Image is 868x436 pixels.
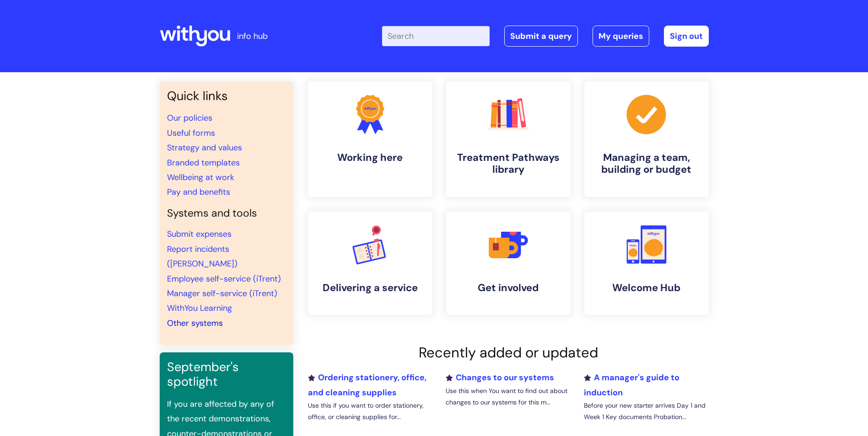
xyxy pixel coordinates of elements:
h3: September's spotlight [167,360,286,389]
a: A manager's guide to induction [584,372,679,398]
h4: Get involved [453,282,563,294]
a: Our policies [167,112,212,123]
a: Employee self-service (iTrent) [167,273,281,284]
a: Sign out [664,26,709,47]
a: Pay and benefits [167,186,230,197]
h3: Quick links [167,89,286,103]
a: Changes to our systems [446,372,554,383]
a: Submit a query [504,26,578,47]
p: Use this if you want to order stationery, office, or cleaning supplies for... [308,400,432,423]
h4: Treatment Pathways library [453,152,563,176]
p: Before your new starter arrives Day 1 and Week 1 Key documents Probation... [584,400,708,423]
h4: Working here [315,152,425,164]
h4: Managing a team, building or budget [592,152,701,176]
a: Report incidents ([PERSON_NAME]) [167,244,237,269]
a: Working here [308,81,432,197]
a: My queries [593,26,649,47]
h4: Welcome Hub [592,282,701,294]
a: Welcome Hub [584,212,709,315]
input: Search [382,26,490,46]
a: Treatment Pathways library [446,81,571,197]
a: Manager self-service (iTrent) [167,288,277,299]
a: Other systems [167,318,223,329]
h4: Delivering a service [315,282,425,294]
p: info hub [237,29,268,43]
a: Get involved [446,212,571,315]
a: Delivering a service [308,212,432,315]
a: Managing a team, building or budget [584,81,709,197]
a: Ordering stationery, office, and cleaning supplies [308,372,426,398]
a: WithYou Learning [167,303,232,314]
div: | - [382,26,709,47]
h4: Systems and tools [167,207,286,220]
a: Useful forms [167,128,215,138]
a: Wellbeing at work [167,172,234,183]
p: Use this when You want to find out about changes to our systems for this m... [446,385,570,408]
h2: Recently added or updated [308,344,709,361]
a: Submit expenses [167,229,232,239]
a: Branded templates [167,157,240,168]
a: Strategy and values [167,142,242,153]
